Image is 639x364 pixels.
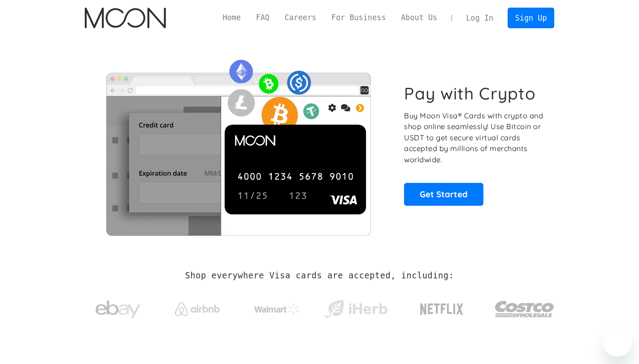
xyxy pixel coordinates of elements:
[508,8,554,28] a: Sign Up
[459,8,501,28] a: Log In
[322,289,389,325] a: iHerb
[419,298,464,321] img: Netflix
[393,12,445,23] a: About Us
[254,304,299,315] img: Walmart
[495,283,555,330] a: Costco
[324,12,393,23] a: For Business
[404,183,483,205] a: Get Started
[495,292,555,326] img: Costco
[164,293,230,321] a: Airbnb
[85,286,152,328] a: ebay
[322,298,389,321] img: iHerb
[243,295,310,319] a: Walmart
[277,12,324,23] a: Careers
[215,12,248,23] a: Home
[96,295,140,324] img: ebay
[603,328,632,357] iframe: Кнопка запуска окна обмена сообщениями
[85,8,166,28] a: home
[402,289,482,325] a: Netflix
[85,8,166,28] img: Moon Logo
[175,302,220,316] img: Airbnb
[248,12,277,23] a: FAQ
[404,83,536,104] h1: Pay with Crypto
[404,110,544,165] p: Buy Moon Visa® Cards with crypto and shop online seamlessly! Use Bitcoin or USDT to get secure vi...
[85,53,392,235] img: Moon Cards let you spend your crypto anywhere Visa is accepted.
[185,271,454,281] h2: Shop everywhere Visa cards are accepted, including:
